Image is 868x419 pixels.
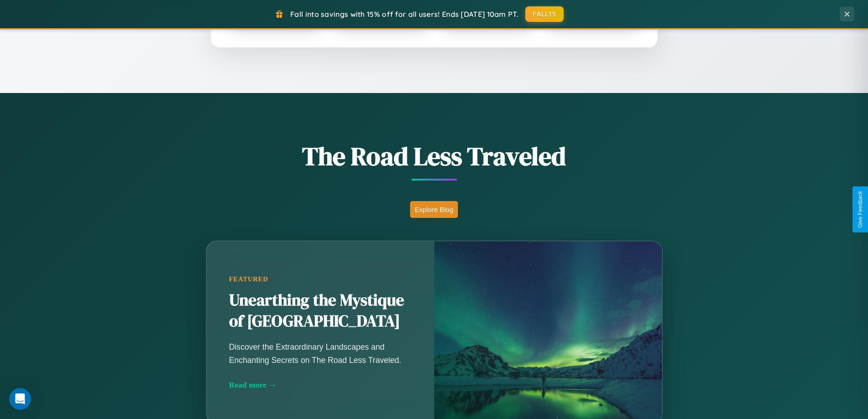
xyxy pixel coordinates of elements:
[229,290,411,332] h2: Unearthing the Mystique of [GEOGRAPHIC_DATA]
[290,10,519,19] span: Fall into savings with 15% off for all users! Ends [DATE] 10am PT.
[857,191,863,228] div: Give Feedback
[161,139,708,174] h1: The Road Less Traveled
[9,388,31,410] div: Open Intercom Messenger
[229,380,411,390] div: Read more →
[525,6,564,22] button: FALL15
[410,201,458,218] button: Explore Blog
[229,341,411,366] p: Discover the Extraordinary Landscapes and Enchanting Secrets on The Road Less Traveled.
[229,275,411,283] div: Featured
